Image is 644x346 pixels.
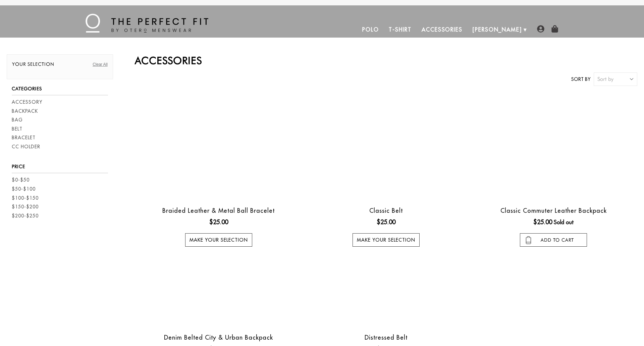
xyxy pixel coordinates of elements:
[417,21,468,38] a: Accessories
[135,54,637,66] h2: Accessories
[365,334,408,341] a: Distressed Belt
[164,334,273,341] a: Denim Belted City & Urban Backpack
[93,61,108,67] a: Clear All
[384,21,416,38] a: T-Shirt
[86,14,208,33] img: The Perfect Fit - by Otero Menswear - Logo
[12,143,40,150] a: CC Holder
[162,207,275,214] a: Braided Leather & Metal Ball Bracelet
[472,96,636,197] a: leather backpack
[137,257,301,324] a: stylish urban backpack
[571,76,590,83] label: Sort by
[137,96,301,197] a: black braided leather bracelet
[554,219,574,226] span: Sold out
[12,177,30,184] a: $0-$50
[304,257,468,324] a: otero menswear distressed leather belt
[357,21,384,38] a: Polo
[12,195,39,202] a: $100-$150
[468,21,527,38] a: [PERSON_NAME]
[12,99,42,106] a: Accessory
[12,126,22,133] a: Belt
[12,86,108,95] h3: Categories
[12,61,108,70] h2: Your selection
[12,186,36,193] a: $50-$100
[369,207,403,214] a: Classic Belt
[209,217,228,227] ins: $25.00
[377,217,395,227] ins: $25.00
[533,217,552,227] ins: $25.00
[12,108,38,115] a: Backpack
[185,233,252,247] a: Make your selection
[353,233,420,247] a: Make your selection
[304,96,468,197] a: otero menswear classic black leather belt
[12,134,36,141] a: Bracelet
[500,207,607,214] a: Classic Commuter Leather Backpack
[551,25,558,33] img: shopping-bag-icon.png
[520,233,587,247] input: add to cart
[537,25,544,33] img: user-account-icon.png
[12,164,108,173] h3: Price
[12,203,39,210] a: $150-$200
[12,116,23,123] a: Bag
[12,212,39,219] a: $200-$250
